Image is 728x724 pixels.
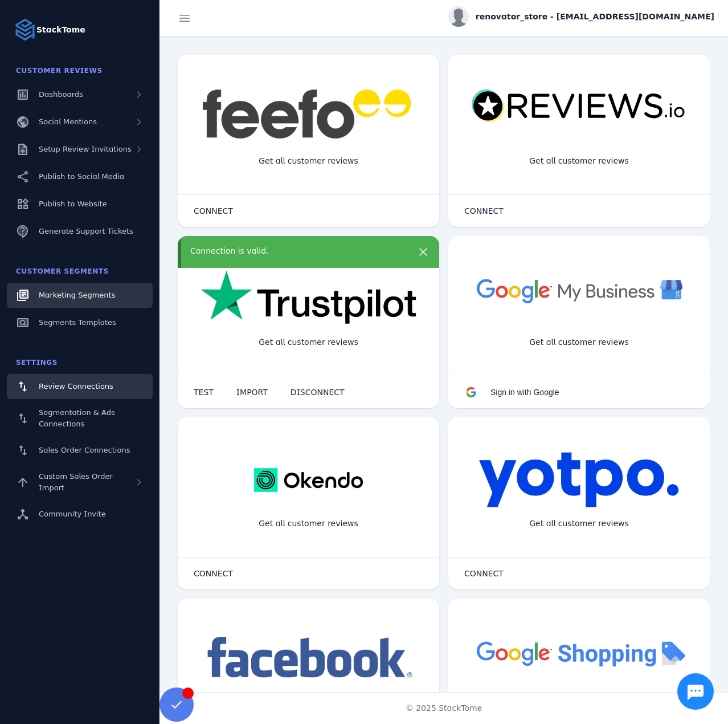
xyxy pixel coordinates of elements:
span: Settings [16,359,58,367]
img: googleshopping.png [471,633,687,673]
span: IMPORT [236,388,268,396]
span: Social Mentions [39,117,97,126]
span: Community Invite [39,510,106,518]
div: Get all customer reviews [520,509,638,539]
button: CONNECT [182,562,244,585]
div: Connection is valid. [190,245,406,257]
button: Sign in with Google [453,381,571,404]
button: TEST [182,381,225,404]
a: Segments Templates [7,310,153,335]
div: Get all customer reviews [520,146,638,176]
span: CONNECT [194,207,233,215]
a: Sales Order Connections [7,438,153,463]
div: Get all customer reviews [250,327,367,357]
img: Logo image [14,18,36,41]
div: Import Products from Google [512,690,646,720]
img: googlebusiness.png [471,270,687,311]
div: Get all customer reviews [250,509,367,539]
img: profile.jpg [448,6,469,27]
button: DISCONNECT [279,381,356,404]
button: CONNECT [453,562,515,585]
button: IMPORT [225,381,279,404]
a: Publish to Website [7,192,153,217]
span: Publish to Website [39,200,107,208]
span: Setup Review Invitations [39,145,132,153]
span: Custom Sales Order Import [39,472,113,492]
img: facebook.png [201,633,416,684]
span: Review Connections [39,382,113,391]
a: Review Connections [7,374,153,399]
span: renovator_store - [EMAIL_ADDRESS][DOMAIN_NAME] [476,11,714,23]
a: Segmentation & Ads Connections [7,401,153,436]
div: Get all customer reviews [250,146,367,176]
span: DISCONNECT [291,388,345,396]
button: CONNECT [182,200,244,222]
span: CONNECT [464,570,504,577]
span: Segments Templates [39,318,116,327]
a: Community Invite [7,502,153,527]
button: more [412,245,435,268]
button: CONNECT [453,200,515,222]
img: reviewsio.svg [471,89,687,124]
span: CONNECT [194,570,233,577]
span: © 2025 StackTome [406,702,482,714]
strong: StackTome [36,24,85,36]
img: feefo.png [201,89,416,139]
img: yotpo.png [478,452,680,509]
span: Sign in with Google [490,388,559,397]
span: Customer Reviews [16,67,103,75]
img: trustpilot.png [201,270,416,326]
span: Publish to Social Media [39,172,124,181]
span: Segmentation & Ads Connections [39,408,115,428]
div: Get all customer reviews [520,327,638,357]
span: TEST [194,388,214,396]
span: Marketing Segments [39,291,115,299]
span: Customer Segments [16,267,109,275]
span: Sales Order Connections [39,446,130,454]
button: renovator_store - [EMAIL_ADDRESS][DOMAIN_NAME] [448,6,714,27]
a: Publish to Social Media [7,164,153,189]
a: Marketing Segments [7,283,153,308]
span: Generate Support Tickets [39,227,133,235]
img: okendo.webp [254,452,363,509]
a: Generate Support Tickets [7,219,153,244]
span: Dashboards [39,90,83,99]
span: CONNECT [464,207,504,215]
